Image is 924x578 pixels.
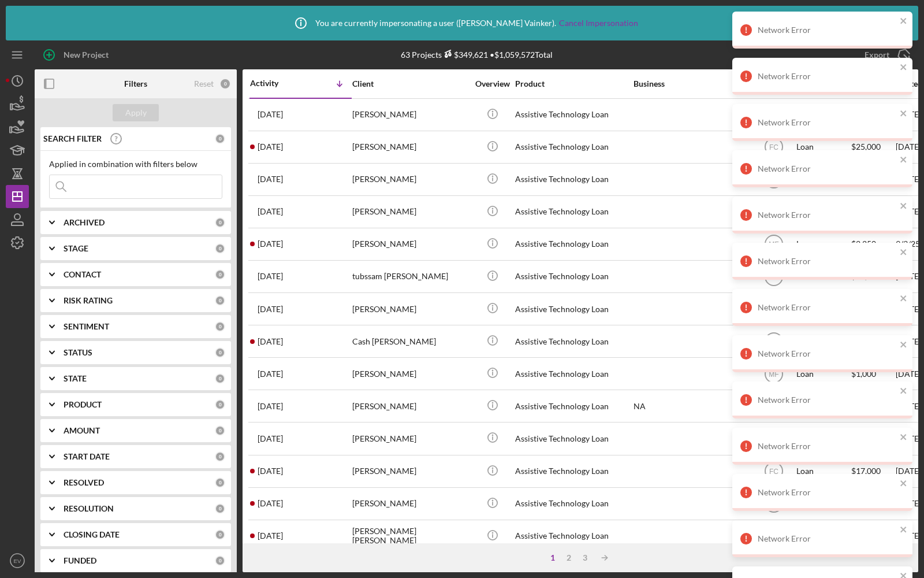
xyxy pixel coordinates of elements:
div: Activity [250,79,301,88]
div: 0 [215,399,225,410]
time: 2025-09-18 04:57 [258,142,283,151]
div: Network Error [758,303,896,312]
time: 2025-09-13 06:22 [258,531,283,540]
div: 0 [215,134,225,144]
b: PRODUCT [64,400,102,409]
div: 0 [215,347,225,358]
div: Applied in combination with filters below [49,160,222,169]
div: 63 Projects • $1,059,572 Total [401,50,553,60]
div: Assistive Technology Loan [515,456,631,487]
button: close [900,62,908,73]
div: [PERSON_NAME] [PERSON_NAME] [352,521,468,551]
div: 0 [215,217,225,228]
button: Apply [113,104,159,121]
div: Client [352,79,468,88]
b: CLOSING DATE [64,530,120,539]
div: [PERSON_NAME] [352,164,468,195]
time: 2025-09-16 00:06 [258,337,283,346]
div: tubssam [PERSON_NAME] [352,261,468,292]
b: RESOLUTION [64,504,114,513]
time: 2025-09-17 19:05 [258,175,283,184]
div: [PERSON_NAME] [352,229,468,260]
div: Cash [PERSON_NAME] [352,326,468,357]
time: 2025-09-18 16:49 [258,110,283,119]
time: 2025-09-17 10:09 [258,207,283,216]
div: Assistive Technology Loan [515,521,631,551]
time: 2025-09-17 04:51 [258,239,283,249]
div: Network Error [758,164,896,173]
div: Network Error [758,442,896,451]
b: Filters [124,79,147,88]
button: close [900,109,908,120]
time: 2025-09-15 16:21 [258,402,283,411]
div: NA [634,391,749,421]
button: close [900,294,908,305]
div: Network Error [758,118,896,127]
div: 0 [215,555,225,566]
div: Assistive Technology Loan [515,261,631,292]
div: Assistive Technology Loan [515,294,631,324]
div: 1 [545,553,561,562]
div: [PERSON_NAME] [352,294,468,324]
button: EV [6,549,29,572]
div: Business [634,79,749,88]
button: close [900,386,908,397]
div: [PERSON_NAME] [352,488,468,519]
div: You are currently impersonating a user ( [PERSON_NAME] Vainker ). [286,9,638,38]
div: Assistive Technology Loan [515,229,631,260]
div: [PERSON_NAME] [352,358,468,389]
button: close [900,479,908,490]
b: SEARCH FILTER [43,134,102,143]
div: 0 [215,529,225,540]
div: Network Error [758,488,896,497]
div: 0 [215,295,225,306]
div: Network Error [758,534,896,543]
b: STATUS [64,348,92,357]
b: STAGE [64,244,88,253]
b: FUNDED [64,556,96,565]
div: 3 [577,553,593,562]
div: Network Error [758,210,896,220]
time: 2025-09-15 03:53 [258,434,283,443]
b: SENTIMENT [64,322,109,331]
div: [PERSON_NAME] [352,456,468,487]
div: [PERSON_NAME] [352,423,468,454]
div: [PERSON_NAME] [352,391,468,421]
button: close [900,432,908,443]
div: Network Error [758,25,896,35]
button: close [900,201,908,212]
div: Assistive Technology Loan [515,391,631,421]
b: START DATE [64,452,110,461]
div: 2 [561,553,577,562]
div: 0 [215,477,225,488]
div: [PERSON_NAME] [352,197,468,227]
button: close [900,155,908,166]
div: Network Error [758,257,896,266]
div: [PERSON_NAME] [352,99,468,130]
div: Assistive Technology Loan [515,132,631,162]
div: Network Error [758,349,896,358]
time: 2025-09-16 23:00 [258,272,283,281]
div: Assistive Technology Loan [515,164,631,195]
button: close [900,16,908,27]
div: 0 [215,451,225,462]
div: Network Error [758,395,896,405]
div: Product [515,79,631,88]
b: RESOLVED [64,478,104,487]
button: close [900,247,908,258]
b: STATE [64,374,87,383]
b: RISK RATING [64,296,113,305]
time: 2025-09-16 00:39 [258,305,283,314]
div: 0 [215,503,225,514]
div: New Project [64,43,109,66]
div: 0 [215,321,225,332]
div: $349,621 [442,50,488,60]
time: 2025-09-14 05:15 [258,499,283,508]
button: close [900,525,908,536]
div: 0 [215,373,225,384]
a: Cancel Impersonation [559,18,638,28]
b: CONTACT [64,270,101,279]
div: [PERSON_NAME] [352,132,468,162]
div: Assistive Technology Loan [515,197,631,227]
button: close [900,340,908,351]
